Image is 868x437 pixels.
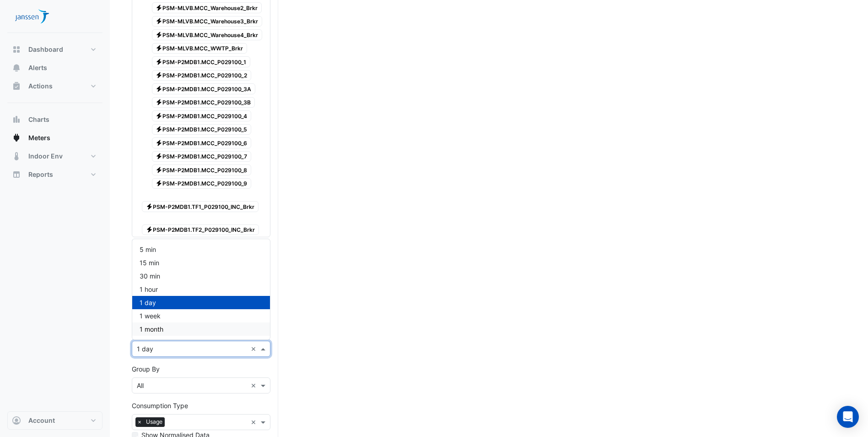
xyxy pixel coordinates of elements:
[156,4,162,11] fa-icon: Electricity
[12,170,21,179] app-icon: Reports
[251,417,259,427] span: Clear
[152,2,262,13] span: PSM-MLVB.MCC_Warehouse2_Brkr
[156,72,162,79] fa-icon: Electricity
[132,237,173,246] button: Select Reportable
[7,147,102,165] button: Indoor Env
[251,381,259,390] span: Clear
[12,133,21,142] app-icon: Meters
[140,299,156,306] span: 1 day
[152,110,252,121] span: PSM-P2MDB1.MCC_P029100_4
[152,56,251,67] span: PSM-P2MDB1.MCC_P029100_1
[28,82,53,91] span: Actions
[156,112,162,119] fa-icon: Electricity
[12,63,21,72] app-icon: Alerts
[156,85,162,92] fa-icon: Electricity
[28,115,49,124] span: Charts
[140,285,158,293] span: 1 hour
[156,153,162,160] fa-icon: Electricity
[156,139,162,146] fa-icon: Electricity
[7,40,102,59] button: Dashboard
[7,411,102,430] button: Account
[152,124,252,135] span: PSM-P2MDB1.MCC_P029100_5
[251,344,259,354] span: Clear
[11,7,52,26] img: Company Logo
[28,63,47,72] span: Alerts
[12,115,21,124] app-icon: Charts
[7,165,102,184] button: Reports
[146,203,153,210] fa-icon: Electricity
[135,417,144,426] span: ×
[156,45,162,52] fa-icon: Electricity
[7,110,102,129] button: Charts
[132,239,270,339] div: Options List
[837,406,859,428] div: Open Intercom Messenger
[152,97,255,108] span: PSM-P2MDB1.MCC_P029100_3B
[12,152,21,161] app-icon: Indoor Env
[140,259,159,267] span: 15 min
[152,83,256,94] span: PSM-P2MDB1.MCC_P029100_3A
[144,417,165,426] span: Usage
[132,364,160,374] label: Group By
[152,164,252,175] span: PSM-P2MDB1.MCC_P029100_8
[132,401,188,410] label: Consumption Type
[152,137,252,148] span: PSM-P2MDB1.MCC_P029100_6
[152,43,248,54] span: PSM-MLVB.MCC_WWTP_Brkr
[28,152,63,161] span: Indoor Env
[179,237,207,246] button: Select None
[7,59,102,77] button: Alerts
[140,325,163,333] span: 1 month
[152,151,252,162] span: PSM-P2MDB1.MCC_P029100_7
[140,312,161,320] span: 1 week
[152,16,263,27] span: PSM-MLVB.MCC_Warehouse3_Brkr
[28,133,50,142] span: Meters
[142,201,259,212] span: PSM-P2MDB1.TF1_P029100_INC_Brkr
[12,82,21,91] app-icon: Actions
[140,272,160,280] span: 30 min
[156,18,162,25] fa-icon: Electricity
[7,129,102,147] button: Meters
[156,126,162,133] fa-icon: Electricity
[28,416,55,425] span: Account
[152,29,263,40] span: PSM-MLVB.MCC_Warehouse4_Brkr
[28,170,53,179] span: Reports
[156,99,162,106] fa-icon: Electricity
[146,226,153,233] fa-icon: Electricity
[140,246,156,253] span: 5 min
[152,70,252,81] span: PSM-P2MDB1.MCC_P029100_2
[152,178,252,189] span: PSM-P2MDB1.MCC_P029100_9
[156,180,162,187] fa-icon: Electricity
[156,58,162,65] fa-icon: Electricity
[156,166,162,173] fa-icon: Electricity
[132,239,173,245] small: Select Reportable
[156,31,162,38] fa-icon: Electricity
[142,224,259,235] span: PSM-P2MDB1.TF2_P029100_INC_Brkr
[28,45,63,54] span: Dashboard
[12,45,21,54] app-icon: Dashboard
[7,77,102,95] button: Actions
